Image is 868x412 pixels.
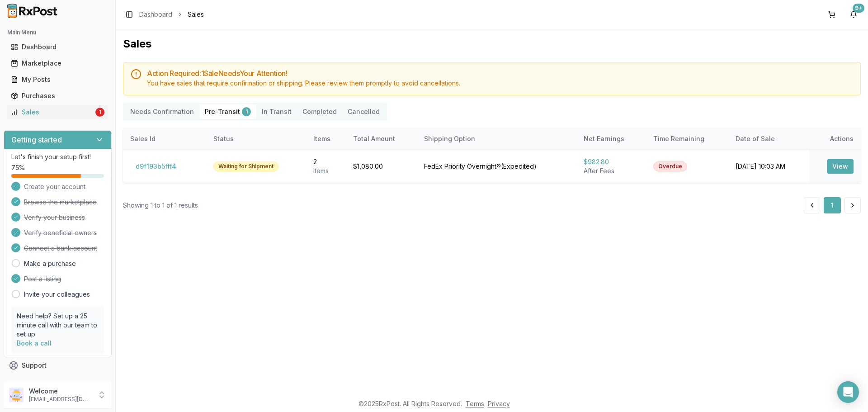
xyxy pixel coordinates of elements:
[4,89,112,103] button: Purchases
[7,104,108,120] a: Sales1
[4,72,112,87] button: My Posts
[123,128,206,150] th: Sales Id
[139,10,204,19] nav: breadcrumb
[95,108,104,117] div: 1
[24,228,97,237] span: Verify beneficial owners
[11,108,94,117] div: Sales
[466,400,484,407] a: Terms
[24,198,97,207] span: Browse the marketplace
[24,275,61,284] span: Post a listing
[824,197,841,213] button: 1
[297,104,342,119] button: Completed
[24,259,76,268] a: Make a purchase
[11,43,104,52] div: Dashboard
[653,161,687,171] div: Overdue
[584,166,638,175] div: After Fees
[11,59,104,68] div: Marketplace
[29,387,92,396] p: Welcome
[11,163,25,172] span: 75 %
[853,4,864,13] div: 9+
[736,162,802,171] div: [DATE] 10:03 AM
[313,157,339,166] div: 2
[213,161,278,171] div: Waiting for Shipment
[488,400,510,407] a: Privacy
[837,381,859,403] div: Open Intercom Messenger
[342,104,385,119] button: Cancelled
[7,71,108,88] a: My Posts
[7,88,108,104] a: Purchases
[7,39,108,55] a: Dashboard
[206,128,306,150] th: Status
[199,104,256,119] button: Pre-Transit
[584,157,638,166] div: $982.80
[728,128,809,150] th: Date of Sale
[11,75,104,84] div: My Posts
[306,128,346,150] th: Items
[7,29,108,36] h2: Main Menu
[24,182,85,191] span: Create your account
[4,40,112,54] button: Dashboard
[11,134,62,145] h3: Getting started
[256,104,297,119] button: In Transit
[24,244,97,253] span: Connect a bank account
[4,56,112,71] button: Marketplace
[123,37,861,51] h1: Sales
[130,159,182,174] button: d9f193b5fff4
[646,128,728,150] th: Time Remaining
[353,162,410,171] div: $1,080.00
[313,166,339,175] div: Item s
[417,128,576,150] th: Shipping Option
[17,339,52,347] a: Book a call
[242,107,251,116] div: 1
[4,105,112,119] button: Sales1
[846,7,861,22] button: 9+
[827,159,854,174] button: View
[147,79,853,88] div: You have sales that require confirmation or shipping. Please review them promptly to avoid cancel...
[123,201,198,210] div: Showing 1 to 1 of 1 results
[424,162,569,171] div: FedEx Priority Overnight® ( Expedited )
[24,213,85,222] span: Verify your business
[11,152,104,161] p: Let's finish your setup first!
[7,55,108,71] a: Marketplace
[346,128,417,150] th: Total Amount
[4,374,112,390] button: Feedback
[809,128,861,150] th: Actions
[17,312,99,339] p: Need help? Set up a 25 minute call with our team to set up.
[139,10,172,19] a: Dashboard
[29,396,92,403] p: [EMAIL_ADDRESS][DOMAIN_NAME]
[125,104,199,119] button: Needs Confirmation
[4,4,61,18] img: RxPost Logo
[147,70,853,77] h5: Action Required: 1 Sale Need s Your Attention!
[22,377,52,386] span: Feedback
[4,357,112,374] button: Support
[24,290,90,299] a: Invite your colleagues
[11,91,104,100] div: Purchases
[9,388,24,402] img: User avatar
[188,10,204,19] span: Sales
[576,128,646,150] th: Net Earnings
